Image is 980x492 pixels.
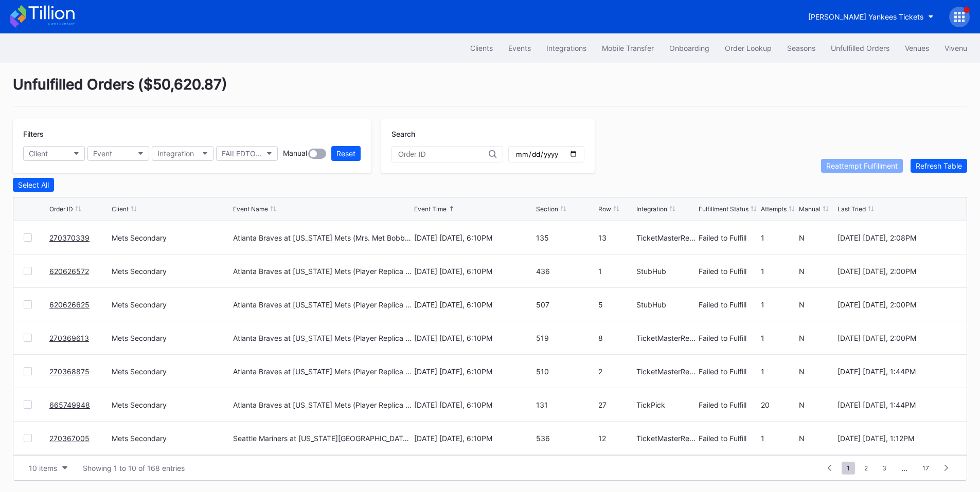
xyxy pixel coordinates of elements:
div: Failed to Fulfill [699,400,758,409]
div: Seattle Mariners at [US_STATE][GEOGRAPHIC_DATA] ([PERSON_NAME][GEOGRAPHIC_DATA] Replica Giveaway/... [233,434,412,443]
div: Client [29,149,48,158]
span: 2 [859,462,873,475]
div: Unfulfilled Orders ( $50,620.87 ) [13,76,967,106]
input: Order ID [398,150,489,158]
div: Events [508,44,531,52]
button: [PERSON_NAME] Yankees Tickets [800,7,941,26]
a: Order Lookup [717,39,779,58]
a: Vivenu [937,39,975,58]
div: Manual [799,205,821,213]
div: FAILEDTOFULFILL [222,149,262,158]
div: Order ID [49,205,73,213]
div: Select All [18,180,49,189]
button: Venues [897,39,937,58]
div: Event Name [233,205,268,213]
div: Failed to Fulfill [699,267,758,276]
div: N [799,367,834,376]
div: [DATE] [DATE], 1:44PM [838,367,956,376]
div: Failed to Fulfill [699,434,758,443]
div: 519 [536,334,596,342]
div: 1 [761,334,796,342]
div: [DATE] [DATE], 2:00PM [838,334,956,342]
div: Mets Secondary [112,400,230,409]
div: Atlanta Braves at [US_STATE] Mets (Player Replica Jersey Giveaway) [233,367,412,376]
div: [DATE] [DATE], 6:10PM [414,334,533,342]
div: Fulfillment Status [699,205,749,213]
div: Reattempt Fulfillment [826,161,898,170]
button: Mobile Transfer [594,39,662,58]
div: Mets Secondary [112,334,230,342]
div: [DATE] [DATE], 6:10PM [414,267,533,276]
button: Refresh Table [911,159,967,173]
a: 270370339 [49,233,90,242]
div: 536 [536,434,596,443]
button: Select All [13,178,54,192]
button: Seasons [779,39,823,58]
div: 12 [598,434,634,443]
div: Failed to Fulfill [699,334,758,342]
a: 270367005 [49,434,90,443]
span: 3 [877,462,892,475]
button: Onboarding [662,39,717,58]
div: [DATE] [DATE], 6:10PM [414,300,533,309]
div: 131 [536,400,596,409]
span: 17 [917,462,934,475]
div: 135 [536,233,596,242]
div: Order Lookup [725,44,772,52]
div: 507 [536,300,596,309]
div: 1 [761,267,796,276]
div: Mets Secondary [112,367,230,376]
div: StubHub [636,300,696,309]
div: Unfulfilled Orders [831,44,889,52]
button: 10 items [24,461,73,475]
div: 5 [598,300,634,309]
div: Integration [636,205,667,213]
div: 1 [598,267,634,276]
div: Atlanta Braves at [US_STATE] Mets (Player Replica Jersey Giveaway) [233,300,412,309]
button: Event [87,146,149,161]
a: Integrations [539,39,594,58]
div: [DATE] [DATE], 6:10PM [414,434,533,443]
div: Manual [283,149,307,159]
div: 510 [536,367,596,376]
div: 8 [598,334,634,342]
div: TicketMasterResale [636,434,696,443]
div: Event Time [414,205,447,213]
div: 13 [598,233,634,242]
div: Reset [336,149,355,158]
div: [DATE] [DATE], 6:10PM [414,367,533,376]
div: 1 [761,434,796,443]
a: 620626625 [49,300,90,309]
div: Atlanta Braves at [US_STATE] Mets (Player Replica Jersey Giveaway) [233,267,412,276]
div: [DATE] [DATE], 1:12PM [838,434,956,443]
div: 1 [761,300,796,309]
div: Failed to Fulfill [699,367,758,376]
div: Refresh Table [916,161,962,170]
button: Integration [152,146,213,161]
a: 620626572 [49,267,89,276]
div: Row [598,205,611,213]
button: Unfulfilled Orders [823,39,897,58]
div: [DATE] [DATE], 2:00PM [838,300,956,309]
div: TickPick [636,400,696,409]
div: Mets Secondary [112,300,230,309]
a: Events [501,39,539,58]
div: [DATE] [DATE], 2:08PM [838,233,956,242]
a: 270369613 [49,334,89,342]
div: Mobile Transfer [602,44,654,52]
div: 27 [598,400,634,409]
div: Search [391,130,584,138]
div: [PERSON_NAME] Yankees Tickets [808,12,923,21]
div: Mets Secondary [112,434,230,443]
div: [DATE] [DATE], 6:10PM [414,400,533,409]
button: Clients [462,39,501,58]
div: Failed to Fulfill [699,300,758,309]
button: Client [23,146,85,161]
div: N [799,300,834,309]
div: [DATE] [DATE], 6:10PM [414,233,533,242]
